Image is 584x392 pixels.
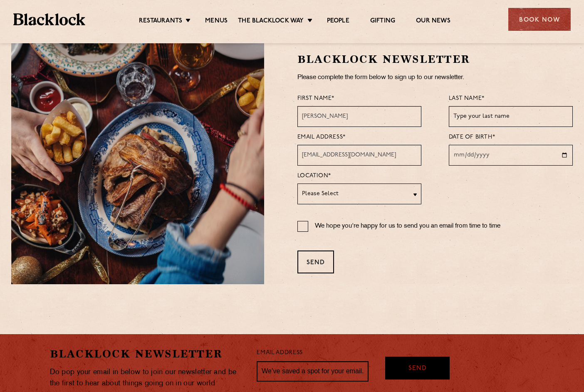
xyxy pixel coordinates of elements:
[257,348,302,358] label: Email Address
[297,52,573,67] h2: Blacklock Newsletter
[139,17,182,26] a: Restaurants
[449,132,495,143] label: Date of Birth*
[257,361,369,382] input: We’ve saved a spot for your email...
[297,251,334,273] div: Send
[238,17,304,26] a: The Blacklock Way
[327,17,349,26] a: People
[205,17,228,26] a: Menus
[449,106,573,127] input: Type your last name
[50,367,245,389] p: Do pop your email in below to join our newsletter and be the first to hear about things going on ...
[416,17,450,26] a: Our News
[449,93,485,104] label: Last name*
[50,347,245,361] h2: Blacklock Newsletter
[297,106,421,127] input: Type your first name
[297,132,346,143] label: Email Address*
[297,145,421,166] input: Type your email address
[297,93,335,104] label: First name*
[315,221,500,232] p: We hope you're happy for us to send you an email from time to time
[297,72,573,83] p: Please complete the form below to sign up to our newsletter.
[13,13,85,25] img: BL_Textured_Logo-footer-cropped.svg
[297,171,331,181] label: Location*
[408,364,427,374] span: Send
[449,145,573,166] input: Type your date of birth
[370,17,395,26] a: Gifting
[508,8,571,31] div: Book Now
